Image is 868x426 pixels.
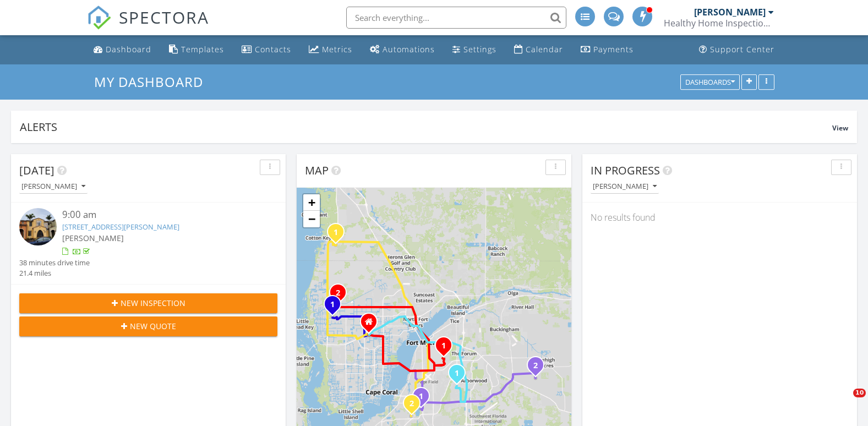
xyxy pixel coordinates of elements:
[336,232,342,238] div: 16271 Branco Drive, Punta Gorda, FL 33955
[457,373,463,379] div: 11758 Izarra Way 7703, Fort Myers, FL 33912
[21,183,85,190] div: [PERSON_NAME]
[593,183,657,190] div: [PERSON_NAME]
[89,40,156,60] a: Dashboard
[106,44,151,54] div: Dashboard
[19,293,277,313] button: New Inspection
[330,301,335,309] i: 1
[694,7,766,18] div: [PERSON_NAME]
[533,362,538,370] i: 2
[19,316,277,336] button: New Quote
[62,233,124,243] span: [PERSON_NAME]
[19,179,88,194] button: [PERSON_NAME]
[695,40,779,60] a: Support Center
[121,297,185,309] span: New Inspection
[448,40,501,60] a: Settings
[304,40,357,60] a: Metrics
[20,119,832,134] div: Alerts
[303,194,320,211] a: Zoom in
[444,345,450,352] div: 3915 King Williams Street, Fort Myers, FL 33916
[410,400,414,408] i: 2
[685,78,735,86] div: Dashboards
[536,365,542,372] div: 3006 Ida Avenue S, Lehigh Acres, FL 33976
[582,203,857,232] div: No results found
[591,179,659,194] button: [PERSON_NAME]
[19,258,90,268] div: 38 minutes drive time
[62,208,256,222] div: 9:00 am
[412,403,418,409] div: 14931 Park Lake Drive #209, Fort Myers, FL 33919
[831,389,857,415] iframe: Intercom live chat
[19,208,277,278] a: 9:00 am [STREET_ADDRESS][PERSON_NAME] [PERSON_NAME] 38 minutes drive time 21.4 miles
[336,290,340,297] i: 2
[710,44,774,54] div: Support Center
[332,304,339,310] div: 1511 NW 27th Place, Cape Coral, FL 33993
[441,342,446,350] i: 1
[119,6,209,29] span: SPECTORA
[664,18,774,29] div: Healthy Home Inspections Inc
[455,370,459,378] i: 1
[305,163,329,178] span: Map
[130,320,176,332] span: New Quote
[255,44,291,54] div: Contacts
[237,40,296,60] a: Contacts
[853,389,866,397] span: 10
[19,208,57,245] img: image_processing2025082779ek6zm5.jpeg
[303,211,320,227] a: Zoom out
[87,6,111,30] img: The Best Home Inspection Software - Spectora
[322,44,352,54] div: Metrics
[591,163,660,178] span: In Progress
[165,40,228,60] a: Templates
[181,44,224,54] div: Templates
[365,40,439,60] a: Automations (Advanced)
[383,44,435,54] div: Automations
[421,396,428,402] div: 7116 Lakeridge Court #205, Fort Myers, FL 33907
[419,393,423,401] i: 1
[87,15,209,38] a: SPECTORA
[680,74,740,90] button: Dashboards
[593,44,634,54] div: Payments
[62,222,179,232] a: [STREET_ADDRESS][PERSON_NAME]
[463,44,496,54] div: Settings
[338,292,345,299] div: 2224 NW 25th Terrace, Cape Coral, FL 33993
[94,73,212,91] a: My Dashboard
[526,44,563,54] div: Calendar
[19,268,90,278] div: 21.4 miles
[346,7,566,29] input: Search everything...
[510,40,567,60] a: Calendar
[334,229,338,237] i: 1
[369,321,375,328] div: 413 NE Van Loon Lane #111, Cape Coral FL 33909
[19,163,54,178] span: [DATE]
[832,123,848,133] span: View
[576,40,638,60] a: Payments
